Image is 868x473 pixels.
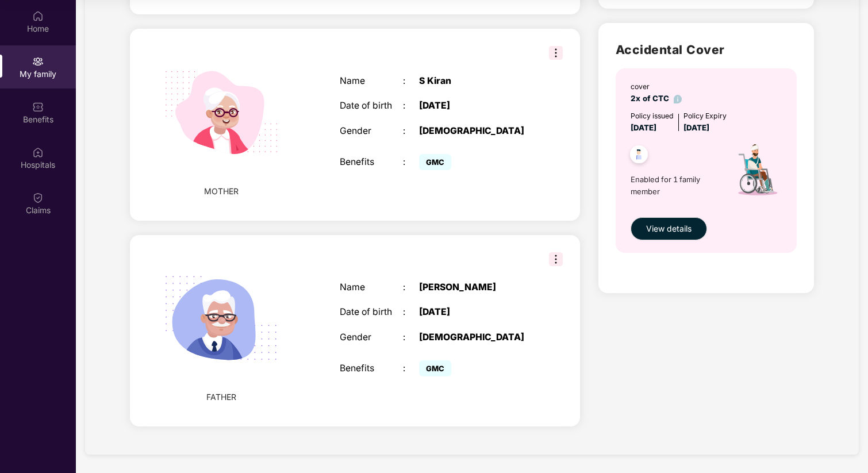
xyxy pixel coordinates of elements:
div: : [403,157,419,168]
div: [DEMOGRAPHIC_DATA] [419,126,530,137]
div: Name [340,282,403,293]
img: svg+xml;base64,PHN2ZyB4bWxucz0iaHR0cDovL3d3dy53My5vcmcvMjAwMC9zdmciIHhtbG5zOnhsaW5rPSJodHRwOi8vd3... [149,247,294,391]
span: View details [646,222,692,235]
div: S Kiran [419,76,530,87]
div: [DEMOGRAPHIC_DATA] [419,332,530,343]
img: svg+xml;base64,PHN2ZyBpZD0iQmVuZWZpdHMiIHhtbG5zPSJodHRwOi8vd3d3LnczLm9yZy8yMDAwL3N2ZyIgd2lkdGg9Ij... [32,101,44,113]
div: Policy issued [631,110,674,121]
img: svg+xml;base64,PHN2ZyB3aWR0aD0iMzIiIGhlaWdodD0iMzIiIHZpZXdCb3g9IjAgMCAzMiAzMiIgZmlsbD0ibm9uZSIgeG... [549,252,563,266]
div: Date of birth [340,307,403,318]
span: MOTHER [204,185,239,198]
img: svg+xml;base64,PHN2ZyBpZD0iSG9zcGl0YWxzIiB4bWxucz0iaHR0cDovL3d3dy53My5vcmcvMjAwMC9zdmciIHdpZHRoPS... [32,147,44,158]
img: svg+xml;base64,PHN2ZyB4bWxucz0iaHR0cDovL3d3dy53My5vcmcvMjAwMC9zdmciIHdpZHRoPSI0OC45NDMiIGhlaWdodD... [625,142,653,170]
button: View details [631,217,707,240]
div: Benefits [340,157,403,168]
h2: Accidental Cover [616,40,797,59]
span: [DATE] [631,123,656,132]
img: svg+xml;base64,PHN2ZyB3aWR0aD0iMjAiIGhlaWdodD0iMjAiIHZpZXdCb3g9IjAgMCAyMCAyMCIgZmlsbD0ibm9uZSIgeG... [32,56,44,67]
div: [DATE] [419,101,530,111]
span: GMC [419,360,451,376]
div: [PERSON_NAME] [419,282,530,293]
div: Date of birth [340,101,403,111]
span: GMC [419,154,451,170]
div: : [403,332,419,343]
div: Policy Expiry [683,110,727,121]
div: Benefits [340,363,403,374]
div: : [403,101,419,111]
div: : [403,363,419,374]
span: FATHER [206,391,236,403]
div: : [403,76,419,87]
div: : [403,126,419,137]
div: Gender [340,332,403,343]
div: : [403,307,419,318]
img: svg+xml;base64,PHN2ZyBpZD0iQ2xhaW0iIHhtbG5zPSJodHRwOi8vd3d3LnczLm9yZy8yMDAwL3N2ZyIgd2lkdGg9IjIwIi... [32,192,44,203]
img: svg+xml;base64,PHN2ZyBpZD0iSG9tZSIgeG1sbnM9Imh0dHA6Ly93d3cudzMub3JnLzIwMDAvc3ZnIiB3aWR0aD0iMjAiIG... [32,10,44,22]
img: info [674,95,682,103]
img: icon [720,134,792,211]
div: Name [340,76,403,87]
img: svg+xml;base64,PHN2ZyB3aWR0aD0iMzIiIGhlaWdodD0iMzIiIHZpZXdCb3g9IjAgMCAzMiAzMiIgZmlsbD0ibm9uZSIgeG... [549,46,563,60]
span: 2x of CTC [631,94,682,103]
span: [DATE] [683,123,709,132]
span: Enabled for 1 family member [631,174,720,197]
div: cover [631,81,682,92]
div: Gender [340,126,403,137]
div: : [403,282,419,293]
div: [DATE] [419,307,530,318]
img: svg+xml;base64,PHN2ZyB4bWxucz0iaHR0cDovL3d3dy53My5vcmcvMjAwMC9zdmciIHdpZHRoPSIyMjQiIGhlaWdodD0iMT... [149,40,294,185]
